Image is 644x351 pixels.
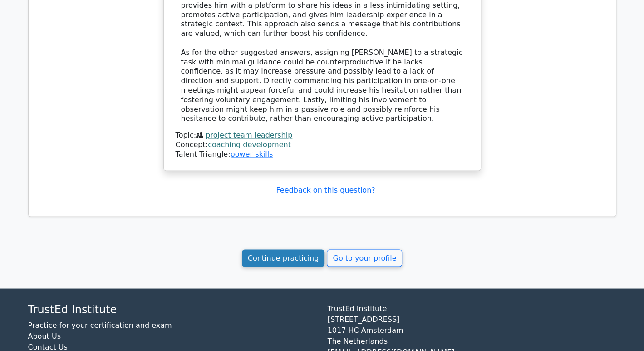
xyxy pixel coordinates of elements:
[327,249,402,267] a: Go to your profile
[28,303,317,316] h4: TrustEd Institute
[28,331,61,340] a: About Us
[176,131,469,159] div: Talent Triangle:
[242,249,325,267] a: Continue practicing
[206,131,292,139] a: project team leadership
[176,131,469,140] div: Topic:
[28,321,172,329] a: Practice for your certification and exam
[176,140,469,150] div: Concept:
[28,342,68,351] a: Contact Us
[230,150,273,158] a: power skills
[208,140,291,149] a: coaching development
[276,185,375,194] a: Feedback on this question?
